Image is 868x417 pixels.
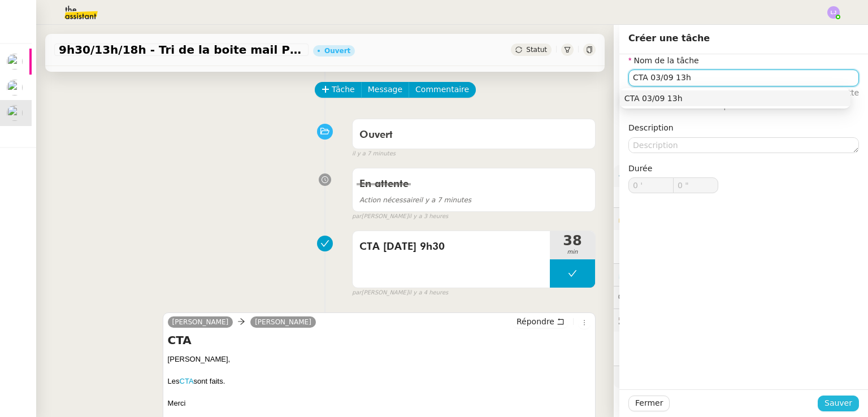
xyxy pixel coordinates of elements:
a: [PERSON_NAME] [250,317,316,327]
span: Action nécessaire [359,196,419,204]
button: Message [361,82,409,98]
div: ⏲️Tâches 189:00 [614,264,868,286]
div: [PERSON_NAME], [168,354,591,365]
span: Répondre [517,316,554,327]
span: Message [368,83,402,96]
span: par [352,288,362,298]
a: [PERSON_NAME] [168,317,233,327]
div: CTA 03/09 13h [624,93,846,103]
span: En attente [359,179,409,189]
img: svg [827,6,840,19]
span: Durée [628,164,652,173]
span: 9h30/13h/18h - Tri de la boite mail PRO - 29 août 2025 [59,44,304,55]
a: CTA [180,377,194,385]
span: Statut [526,46,547,54]
span: CTA [DATE] 9h30 [359,238,543,255]
div: 🕵️Autres demandes en cours 3 [614,309,868,331]
div: ⚙️Procédures [614,165,868,187]
span: 🔐 [618,212,692,225]
span: il y a 4 heures [409,288,449,298]
input: Nom [628,69,859,86]
img: users%2FTDxDvmCjFdN3QFePFNGdQUcJcQk1%2Favatar%2F0cfb3a67-8790-4592-a9ec-92226c678442 [7,54,23,69]
span: ⚙️ [618,170,677,183]
span: 38 [550,234,595,247]
span: Ouvert [359,130,393,140]
span: Commentaire [415,83,469,96]
span: ⏲️ [618,270,705,279]
div: Ouvert [324,47,350,54]
div: 🔐Données client [614,208,868,230]
button: Fermer [628,396,670,411]
span: Sauver [824,397,852,410]
div: 💬Commentaires [614,286,868,309]
input: 0 min [629,178,673,193]
small: [PERSON_NAME] [352,288,448,298]
span: Tâche [332,83,355,96]
span: min [550,247,595,257]
span: il y a 7 minutes [352,149,396,159]
small: [PERSON_NAME] [352,212,448,221]
div: 🧴Autres [614,366,868,388]
span: Fermer [635,397,663,410]
div: Merci [168,398,591,409]
span: il y a 3 heures [409,212,449,221]
span: par [352,212,362,221]
button: Tâche [315,82,362,98]
button: Commentaire [409,82,476,98]
div: Les sont faits. [168,376,591,387]
span: il y a 7 minutes [359,196,471,204]
label: Description [628,123,674,132]
button: Répondre [513,315,568,328]
button: Sauver [818,396,859,411]
img: users%2Fa6PbEmLwvGXylUqKytRPpDpAx153%2Favatar%2Ffanny.png [7,80,23,95]
span: Créer une tâche [628,33,710,44]
span: 🕵️ [618,315,759,324]
span: 💬 [618,293,691,302]
label: Nom de la tâche [628,56,699,65]
img: users%2FTDxDvmCjFdN3QFePFNGdQUcJcQk1%2Favatar%2F0cfb3a67-8790-4592-a9ec-92226c678442 [7,105,23,121]
span: 🧴 [618,372,653,381]
h4: CTA [168,332,591,348]
input: 0 sec [674,178,718,193]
